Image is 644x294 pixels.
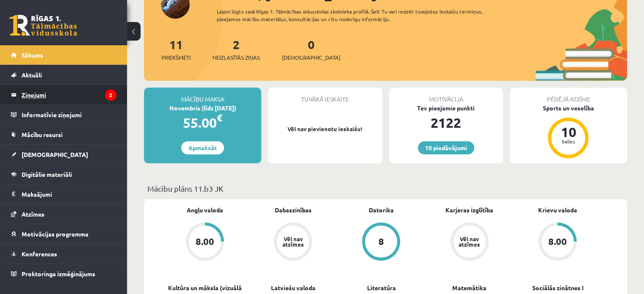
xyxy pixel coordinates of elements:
a: Vēl nav atzīmes [426,223,514,262]
span: Sākums [22,51,43,59]
legend: Ziņojumi [22,85,116,104]
a: 11Priekšmeti [161,37,191,62]
a: 0[DEMOGRAPHIC_DATA] [282,37,340,62]
div: 8.00 [548,237,567,246]
i: 2 [105,89,116,101]
a: Ziņojumi2 [11,85,116,104]
a: Vēl nav atzīmes [249,223,337,262]
span: Motivācijas programma [22,230,88,238]
a: Aktuāli [11,65,116,85]
div: Tev pieejamie punkti [389,104,503,113]
a: 8.00 [514,223,602,262]
div: 8 [379,237,384,246]
span: [DEMOGRAPHIC_DATA] [22,151,88,158]
legend: Informatīvie ziņojumi [22,105,116,124]
div: 8.00 [196,237,214,246]
a: Angļu valoda [187,206,223,214]
a: 10 piedāvājumi [418,141,474,154]
p: Vēl nav pievienotu ieskaišu! [272,125,378,133]
span: Konferences [22,250,57,258]
span: Digitālie materiāli [22,170,72,178]
a: 8.00 [161,223,249,262]
div: balles [556,139,581,144]
a: Digitālie materiāli [11,165,116,184]
a: Konferences [11,244,116,264]
a: Mācību resursi [11,125,116,144]
div: Sports un veselība [510,104,627,113]
div: Mācību maksa [144,88,261,104]
a: Datorika [369,206,394,214]
div: Laipni lūgts savā Rīgas 1. Tālmācības vidusskolas skolnieka profilā. Šeit Tu vari redzēt tuvojošo... [217,8,507,23]
a: Motivācijas programma [11,224,116,244]
legend: Maksājumi [22,184,116,204]
a: [DEMOGRAPHIC_DATA] [11,145,116,164]
a: Matemātika [452,283,486,292]
div: Vēl nav atzīmes [458,236,481,247]
a: Latviešu valoda [271,283,315,292]
span: Proktoringa izmēģinājums [22,270,95,278]
a: Sociālās zinātnes I [532,283,583,292]
a: Proktoringa izmēģinājums [11,264,116,283]
a: Krievu valoda [538,206,577,214]
span: Priekšmeti [161,53,191,62]
div: 2122 [389,113,503,133]
div: Tuvākā ieskaite [268,88,382,104]
span: Atzīmes [22,210,44,218]
span: Aktuāli [22,71,42,79]
a: Informatīvie ziņojumi [11,105,116,124]
a: 2Neizlasītās ziņas [213,37,260,62]
div: Motivācija [389,88,503,104]
div: Pēdējā atzīme [510,88,627,104]
span: [DEMOGRAPHIC_DATA] [282,53,340,62]
p: Mācību plāns 11.b3 JK [147,183,624,194]
a: Maksājumi [11,184,116,204]
span: € [217,112,222,124]
a: Apmaksāt [181,141,224,154]
div: 10 [556,125,581,139]
div: Novembris (līdz [DATE]) [144,104,261,113]
a: 8 [337,223,425,262]
div: 55.00 [144,113,261,133]
a: Dabaszinības [275,206,312,214]
a: Literatūra [367,283,395,292]
span: Neizlasītās ziņas [213,53,260,62]
div: Vēl nav atzīmes [281,236,305,247]
a: Rīgas 1. Tālmācības vidusskola [9,15,77,36]
a: Karjeras izglītība [445,206,493,214]
a: Sports un veselība 10 balles [510,104,627,159]
a: Atzīmes [11,204,116,224]
span: Mācību resursi [22,131,63,138]
a: Sākums [11,45,116,65]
